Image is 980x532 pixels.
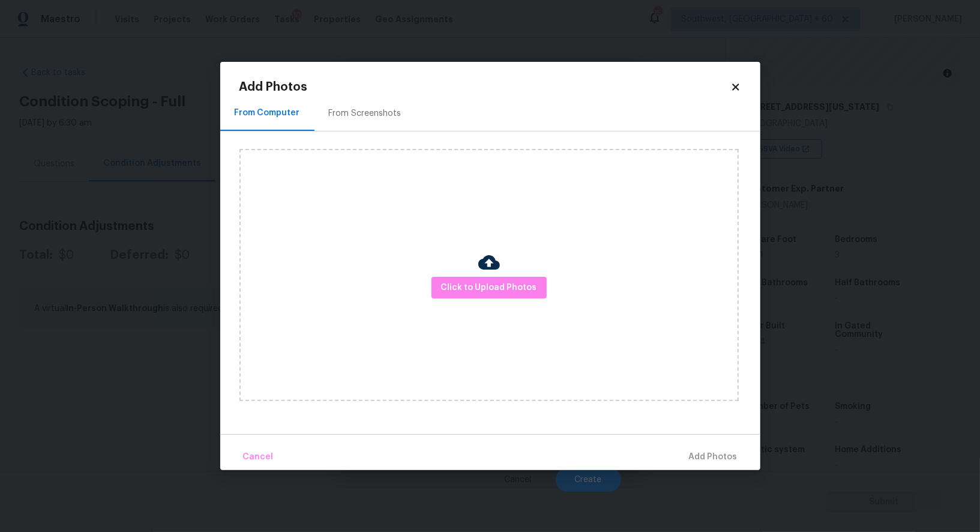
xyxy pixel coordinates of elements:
img: Cloud Upload Icon [478,252,500,273]
span: Cancel [243,450,274,465]
h2: Add Photos [239,81,730,93]
button: Cancel [238,444,278,470]
span: Click to Upload Photos [441,280,537,295]
div: From Computer [235,107,300,119]
button: Click to Upload Photos [431,277,547,299]
div: From Screenshots [329,107,401,119]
